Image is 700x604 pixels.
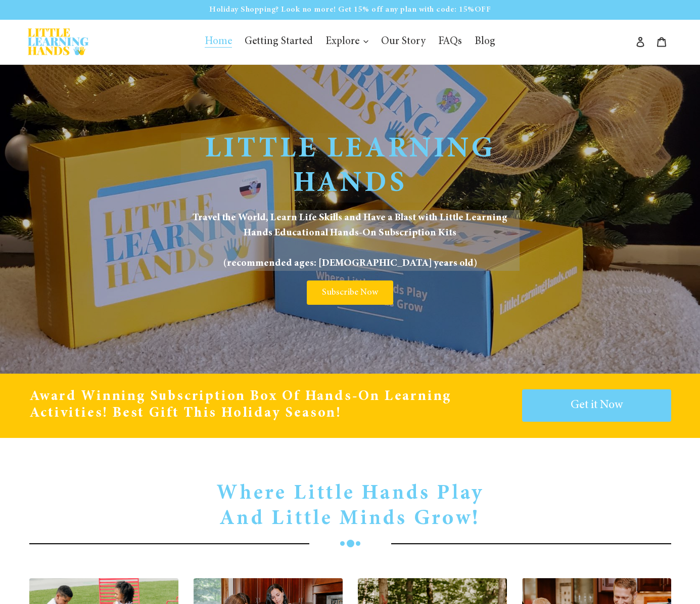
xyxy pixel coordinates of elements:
[322,288,378,297] span: Subscribe Now
[307,280,393,305] a: Subscribe Now
[470,32,500,52] a: Blog
[376,32,431,52] a: Our Story
[522,389,671,422] a: Get it Now
[216,483,484,530] span: Where Little Hands Play and Little Minds Grow!
[240,32,318,52] a: Getting Started
[1,1,699,18] p: Holiday Shopping? Look no more! Get 15% off any plan with code: 15%OFF
[320,32,374,52] button: Explore
[205,136,495,199] span: Little Learning Hands
[475,36,495,48] span: Blog
[29,390,452,421] span: Award Winning Subscription Box of Hands-On Learning Activities! Best gift this Holiday Season!
[205,36,232,48] span: Home
[571,399,623,412] span: Get it Now
[200,32,237,52] a: Home
[245,36,313,48] span: Getting Started
[381,36,426,48] span: Our Story
[325,36,359,48] span: Explore
[181,210,520,271] span: Travel the World, Learn Life Skills and Have a Blast with Little Learning Hands Educational Hands...
[28,28,88,55] img: Little Learning Hands
[433,32,467,52] a: FAQs
[438,36,462,48] span: FAQs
